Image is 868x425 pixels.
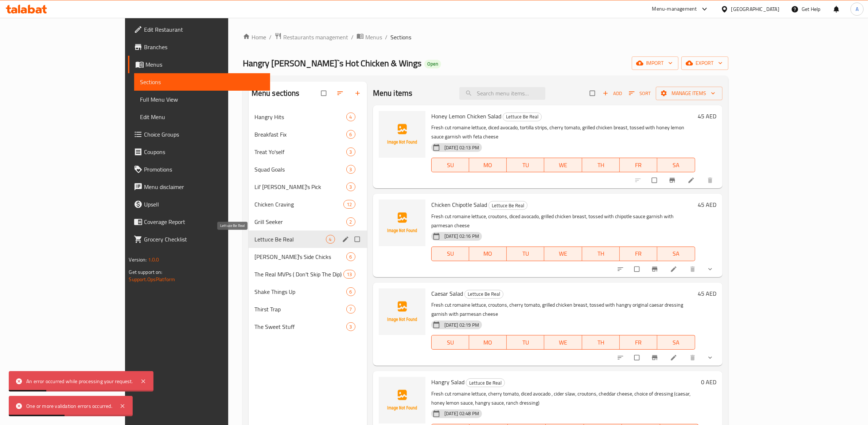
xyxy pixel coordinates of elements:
[128,231,270,248] a: Grocery Checklist
[144,182,264,191] span: Menu disclaimer
[347,219,355,225] span: 2
[128,143,270,161] a: Coupons
[601,88,624,99] span: Add item
[466,379,505,387] span: Lettuce Be Real
[283,33,348,42] span: Restaurants management
[254,252,346,261] div: Joe's Side Chicks
[612,350,630,366] button: sort-choices
[254,252,346,261] span: [PERSON_NAME]'s Side Chicks
[431,389,698,408] p: Fresh cut romaine lettuce, cherry tomato, diced avocado , cider slaw, croutons, cheddar cheese, c...
[544,247,582,261] button: WE
[472,248,504,259] span: MO
[254,147,346,156] span: Treat Yo'self
[688,177,696,184] a: Edit menu item
[424,61,441,67] span: Open
[144,43,264,51] span: Branches
[379,288,425,335] img: Caesar Salad
[254,113,346,121] span: Hangry Hits
[129,255,147,264] span: Version:
[254,305,346,314] span: Thirst Trap
[249,300,367,318] div: Thirst Trap7
[332,85,350,101] span: Sort sections
[465,290,503,298] span: Lettuce Be Real
[623,337,654,348] span: FR
[129,267,162,277] span: Get support on:
[128,126,270,143] a: Choice Groups
[249,178,367,196] div: Lil' [PERSON_NAME]'s Pick3
[657,158,695,172] button: SA
[585,86,601,100] span: Select section
[144,25,264,34] span: Edit Restaurant
[144,235,264,244] span: Grocery Checklist
[254,287,346,296] div: Shake Things Up
[431,247,469,261] button: SU
[731,5,779,13] div: [GEOGRAPHIC_DATA]
[664,172,682,188] button: Branch-specific-item
[431,111,501,122] span: Honey Lemon Chicken Salad
[701,377,717,387] h6: 0 AED
[685,261,702,277] button: delete
[347,288,355,295] span: 6
[344,201,355,208] span: 12
[547,248,579,259] span: WE
[503,113,541,121] span: Lettuce Be Real
[702,172,720,188] button: delete
[347,166,355,173] span: 3
[424,60,441,68] div: Open
[856,5,859,13] span: A
[249,231,367,248] div: Lettuce Be Real4edit
[707,265,714,273] svg: Show Choices
[343,270,355,279] div: items
[435,160,466,170] span: SU
[441,410,482,417] span: [DATE] 02:48 PM
[547,337,579,348] span: WE
[350,85,367,101] button: Add section
[347,253,355,260] span: 6
[128,21,270,38] a: Edit Restaurant
[507,247,544,261] button: TU
[698,288,717,299] h6: 45 AED
[687,59,723,68] span: export
[347,131,355,138] span: 6
[144,217,264,226] span: Coverage Report
[431,377,464,387] span: Hangry Salad
[346,130,355,139] div: items
[620,158,657,172] button: FR
[346,252,355,261] div: items
[347,184,355,190] span: 3
[662,89,717,98] span: Manage items
[507,335,544,350] button: TU
[431,212,695,230] p: Fresh cut romaine lettuce, croutons, diced avocado, grilled chicken breast, tossed with chipotle ...
[254,270,344,279] span: The Real MVPs ( Don't Skip The Dip)
[510,337,541,348] span: TU
[601,88,624,99] button: Add
[585,160,617,170] span: TH
[249,108,367,126] div: Hangry Hits4
[346,217,355,226] div: items
[469,335,507,350] button: MO
[347,149,355,156] span: 3
[249,126,367,143] div: Breakfast Fix6
[469,247,507,261] button: MO
[144,200,264,209] span: Upsell
[128,213,270,231] a: Coverage Report
[249,161,367,178] div: Squad Goals3
[134,91,270,108] a: Full Menu View
[544,158,582,172] button: WE
[254,130,346,139] div: Breakfast Fix
[243,32,728,42] nav: breadcrumb
[317,86,332,100] span: Select all sections
[638,59,673,68] span: import
[134,108,270,126] a: Edit Menu
[341,235,352,244] button: edit
[390,33,411,42] span: Sections
[243,55,421,71] span: Hangry [PERSON_NAME]`s Hot Chicken & Wings
[431,123,695,141] p: Fresh cut romaine lettuce, diced avocado, tortilla strips, cherry tomato, grilled chicken breast,...
[249,318,367,335] div: The Sweet Stuff3
[547,160,579,170] span: WE
[347,323,355,330] span: 3
[269,33,272,42] li: /
[249,196,367,213] div: Chicken Craving12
